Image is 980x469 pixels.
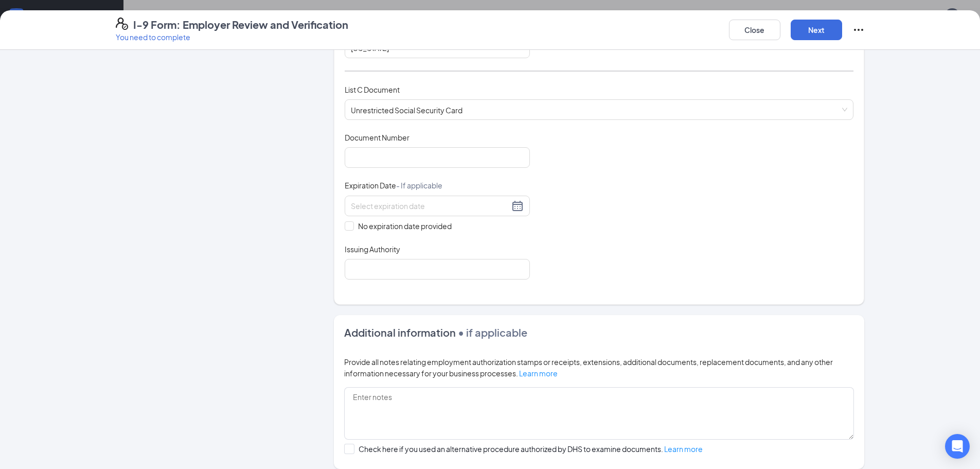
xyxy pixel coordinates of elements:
[351,200,509,212] input: Select expiration date
[116,18,128,30] svg: FormI9EVerifyIcon
[729,20,780,40] button: Close
[664,444,703,454] a: Learn more
[345,85,400,94] span: List C Document
[116,32,348,42] p: You need to complete
[345,180,442,190] span: Expiration Date
[344,326,456,339] span: Additional information
[791,20,842,40] button: Next
[519,369,558,378] a: Learn more
[344,357,833,378] span: Provide all notes relating employment authorization stamps or receipts, extensions, additional do...
[945,434,970,459] div: Open Intercom Messenger
[345,132,409,143] span: Document Number
[456,326,527,339] span: • if applicable
[351,100,847,119] span: Unrestricted Social Security Card
[133,18,348,32] h4: I-9 Form: Employer Review and Verification
[345,244,400,254] span: Issuing Authority
[852,24,865,36] svg: Ellipses
[396,181,442,190] span: - If applicable
[354,220,456,232] span: No expiration date provided
[359,444,703,454] div: Check here if you used an alternative procedure authorized by DHS to examine documents.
